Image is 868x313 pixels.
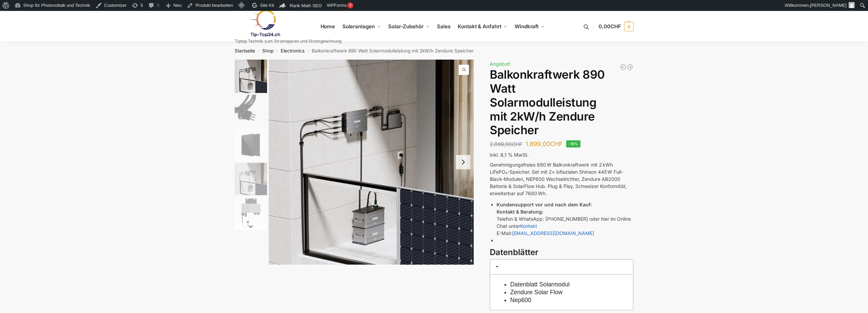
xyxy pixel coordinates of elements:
a: Windkraft [512,11,548,42]
span: / [274,48,281,54]
h3: Datenblätter [490,247,633,259]
a: [EMAIL_ADDRESS][DOMAIN_NAME] [512,230,594,236]
span: Solaranlagen [342,23,375,30]
span: Sales [437,23,451,30]
span: Rank Math SEO [290,3,322,8]
span: / [305,48,312,54]
a: Nep600 [510,297,531,303]
p: Genehmigungsfreies 890 W Balkonkraftwerk mit 2 kWh LiFePO₄-Speicher. Set mit 2× bifazialen Shinso... [490,161,633,197]
a: 890/600 Watt Solarkraftwerk + 2,7 KW Batteriespeicher Genehmigungsfrei [620,64,627,71]
strong: Kontakt & Beratung: [497,209,543,215]
span: [PERSON_NAME] [810,3,847,8]
img: Zendure-solar-flow-Batteriespeicher für Balkonkraftwerke [235,60,267,93]
span: inkl. 8,1 % MwSt. [490,152,529,158]
span: CHF [550,140,563,147]
a: Zendure Solar Flow [510,289,563,296]
nav: Cart contents [599,11,633,43]
span: Kontakt & Anfahrt [458,23,501,30]
button: Next slide [456,155,470,169]
span: 0,00 [599,23,621,30]
span: Angebot! [490,61,511,67]
a: Startseite [235,48,255,53]
a: Znedure solar flow Batteriespeicher fuer BalkonkraftwerkeZnedure solar flow Batteriespeicher fuer... [269,60,474,265]
p: Tiptop Technik zum Stromsparen und Stromgewinnung [235,39,341,43]
li: 1 / 5 [269,60,474,265]
bdi: 2.099,00 [490,141,523,147]
img: nep-microwechselrichter-600w [235,197,267,229]
a: Sales [434,11,453,42]
a: Kontakt [520,223,537,229]
span: CHF [512,141,523,147]
li: 1 / 5 [233,60,267,94]
li: 5 / 5 [233,196,267,230]
h1: Balkonkraftwerk 890 Watt Solarmodulleistung mit 2kW/h Zendure Speicher [490,68,633,137]
span: / [255,48,262,54]
li: Telefon & WhatsApp: [PHONE_NUMBER] oder hier im Online Chat unter E-Mail: [497,201,633,237]
a: Datenblatt Solarmodul [510,281,570,288]
span: CHF [610,23,621,30]
span: Site Kit [260,3,274,8]
img: Benutzerbild von Rupert Spoddig [849,2,855,8]
li: 3 / 5 [233,128,267,162]
img: Maysun [235,129,267,161]
a: Shop [262,48,274,53]
span: Windkraft [515,23,539,30]
button: Next slide [235,223,267,230]
div: 3 [347,2,353,9]
span: Solar-Zubehör [388,23,424,30]
img: Zendure-solar-flow-Batteriespeicher für Balkonkraftwerke [269,60,474,265]
img: Solaranlagen, Speicheranlagen und Energiesparprodukte [235,10,294,37]
strong: Kundensupport vor und nach dem Kauf: [497,202,592,207]
a: Solar-Zubehör [385,11,432,42]
a: Solaranlagen [339,11,383,42]
li: 2 / 5 [233,94,267,128]
a: 0,00CHF 0 [599,16,633,37]
a: Electronics [281,48,305,53]
span: 0 [624,22,634,31]
li: 4 / 5 [233,162,267,196]
a: Balkonkraftwerk 890 Watt Solarmodulleistung mit 1kW/h Zendure Speicher [627,64,633,71]
img: Anschlusskabel-3meter_schweizer-stecker [235,95,267,127]
span: -10% [566,140,580,147]
bdi: 1.899,00 [526,140,563,147]
nav: Breadcrumb [222,42,646,60]
a: Kontakt & Anfahrt [455,11,510,42]
img: Zendure-solar-flow-Batteriespeicher für Balkonkraftwerke [235,163,267,195]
